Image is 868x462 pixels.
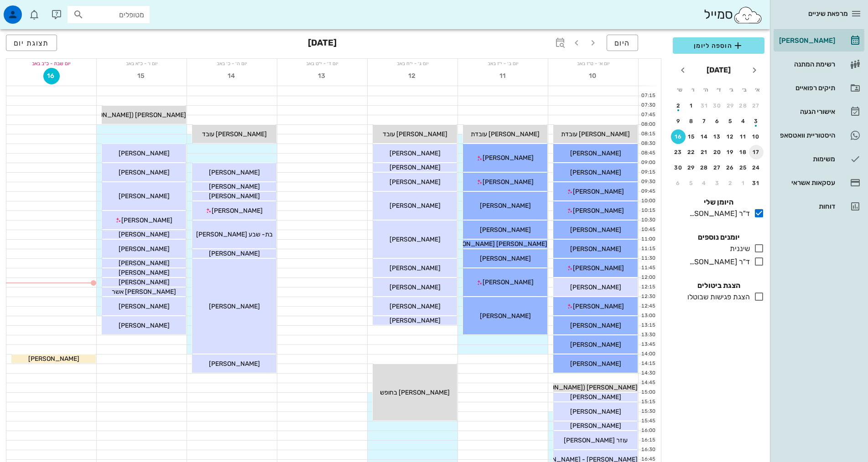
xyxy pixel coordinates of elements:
div: 31 [749,180,764,186]
div: 2 [723,180,738,186]
button: 14 [224,68,240,84]
th: ד׳ [712,82,724,98]
div: 11 [736,133,751,140]
th: ב׳ [738,82,750,98]
div: 24 [749,164,764,171]
button: 6 [671,176,686,190]
div: 10:00 [639,197,657,205]
div: 11:00 [639,236,657,243]
span: עוזר [PERSON_NAME] [564,436,628,444]
a: עסקאות אשראי [774,172,864,194]
span: [PERSON_NAME] בחופש [380,389,450,396]
div: 14:15 [639,360,657,368]
span: [PERSON_NAME] [570,149,621,157]
span: [PERSON_NAME] [209,169,260,176]
span: [PERSON_NAME] [209,192,260,200]
div: 29 [684,164,699,171]
th: ה׳ [700,82,712,98]
div: 13:00 [639,312,657,320]
span: הוספה ליומן [680,40,757,51]
div: 11:30 [639,255,657,262]
div: 25 [736,164,751,171]
div: יום ד׳ - י״ט באב [277,59,367,68]
div: 4 [697,180,712,186]
div: 08:45 [639,149,657,157]
span: [PERSON_NAME] [573,264,624,272]
img: SmileCloud logo [733,6,763,24]
span: 13 [314,72,331,80]
button: 13 [314,68,331,84]
div: משימות [777,155,835,163]
a: משימות [774,148,864,170]
button: 26 [723,160,738,175]
span: תצוגת יום [14,39,49,47]
div: 11:45 [639,264,657,272]
div: 22 [684,149,699,155]
button: הוספה ליומן [673,37,764,54]
div: 6 [671,180,686,186]
span: [PERSON_NAME] עובדת [471,130,540,138]
span: [PERSON_NAME] [573,188,624,195]
div: 10:15 [639,207,657,215]
span: [PERSON_NAME] [119,192,170,200]
div: 5 [684,180,699,186]
th: ש׳ [674,82,686,98]
button: 8 [684,114,699,128]
button: 10 [585,68,602,84]
span: [PERSON_NAME] [212,207,263,215]
a: רשימת המתנה [774,53,864,75]
div: 29 [723,103,738,109]
span: [PERSON_NAME] [209,303,260,310]
span: [PERSON_NAME] [570,341,621,349]
div: 12:15 [639,283,657,291]
span: היום [614,39,630,47]
button: 2 [723,176,738,190]
button: 29 [684,160,699,175]
div: 18 [736,149,751,155]
button: 1 [684,98,699,113]
button: 25 [736,160,751,175]
span: [PERSON_NAME] עובד [202,130,267,138]
div: 1 [684,103,699,109]
span: [PERSON_NAME] ([PERSON_NAME]) [78,111,186,119]
div: 26 [723,164,738,171]
div: 31 [697,103,712,109]
div: 13 [710,133,725,140]
div: 20 [710,149,725,155]
div: אישורי הגעה [777,108,835,115]
div: יום ו׳ - כ״א באב [97,59,187,68]
div: 3 [749,118,764,124]
span: [PERSON_NAME] [119,231,170,238]
div: יום א׳ - ט״ז באב [548,59,638,68]
span: [PERSON_NAME] [390,202,441,210]
div: 09:15 [639,169,657,176]
button: 22 [684,145,699,159]
div: 07:15 [639,92,657,100]
button: תצוגת יום [6,35,57,51]
button: 3 [710,176,725,190]
div: 09:30 [639,178,657,186]
div: 30 [671,164,686,171]
span: [PERSON_NAME] [121,216,172,224]
div: 15:30 [639,408,657,416]
span: [PERSON_NAME] [570,245,621,253]
div: 5 [723,118,738,124]
button: 12 [723,129,738,144]
div: 09:00 [639,159,657,167]
span: [PERSON_NAME] [483,154,534,162]
button: 13 [710,129,725,144]
div: 17 [749,149,764,155]
a: אישורי הגעה [774,101,864,123]
div: 11:15 [639,245,657,253]
button: 20 [710,145,725,159]
div: 27 [710,164,725,171]
div: שיננית [726,243,750,254]
span: [PERSON_NAME] [119,322,170,329]
div: רשימת המתנה [777,61,835,68]
div: 13:45 [639,341,657,349]
div: 08:15 [639,130,657,138]
button: 24 [749,160,764,175]
div: 13:30 [639,331,657,339]
span: תג [27,7,32,13]
button: 2 [671,98,686,113]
